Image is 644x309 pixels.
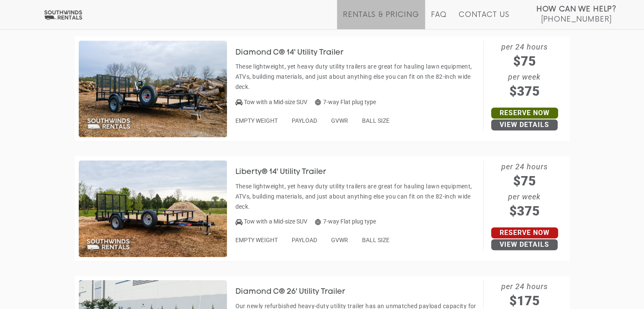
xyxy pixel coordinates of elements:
[331,117,348,124] span: GVWR
[292,237,317,243] span: PAYLOAD
[459,11,509,29] a: Contact Us
[235,168,339,175] a: Liberty® 14' Utility Trailer
[491,227,558,238] a: Reserve Now
[235,61,479,92] p: These lightweight, yet heavy duty utility trailers are great for hauling lawn equipment, ATVs, bu...
[484,82,566,101] span: $375
[541,15,612,24] span: [PHONE_NUMBER]
[79,160,227,257] img: SW025 - Liberty 14' Utility Trailer
[331,237,348,243] span: GVWR
[235,288,358,296] h3: Diamond C® 26' Utility Trailer
[235,237,278,243] span: EMPTY WEIGHT
[343,11,419,29] a: Rentals & Pricing
[484,160,566,221] span: per 24 hours per week
[235,288,358,295] a: Diamond C® 26' Utility Trailer
[244,99,307,105] span: Tow with a Mid-size SUV
[484,171,566,190] span: $75
[491,119,558,130] a: View Details
[491,239,558,250] a: View Details
[244,218,307,225] span: Tow with a Mid-size SUV
[235,181,479,212] p: These lightweight, yet heavy duty utility trailers are great for hauling lawn equipment, ATVs, bu...
[362,237,390,243] span: BALL SIZE
[315,218,376,225] span: 7-way Flat plug type
[484,201,566,221] span: $375
[484,52,566,71] span: $75
[536,4,616,23] a: How Can We Help? [PHONE_NUMBER]
[235,117,278,124] span: EMPTY WEIGHT
[292,117,317,124] span: PAYLOAD
[431,11,447,29] a: FAQ
[235,168,339,177] h3: Liberty® 14' Utility Trailer
[42,10,84,20] img: Southwinds Rentals Logo
[484,41,566,101] span: per 24 hours per week
[235,49,357,55] a: Diamond C® 14' Utility Trailer
[491,108,558,119] a: Reserve Now
[315,99,376,105] span: 7-way Flat plug type
[362,117,390,124] span: BALL SIZE
[235,49,357,57] h3: Diamond C® 14' Utility Trailer
[79,41,227,137] img: SW018 - Diamond C 14' Utility Trailer
[536,5,616,14] strong: How Can We Help?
